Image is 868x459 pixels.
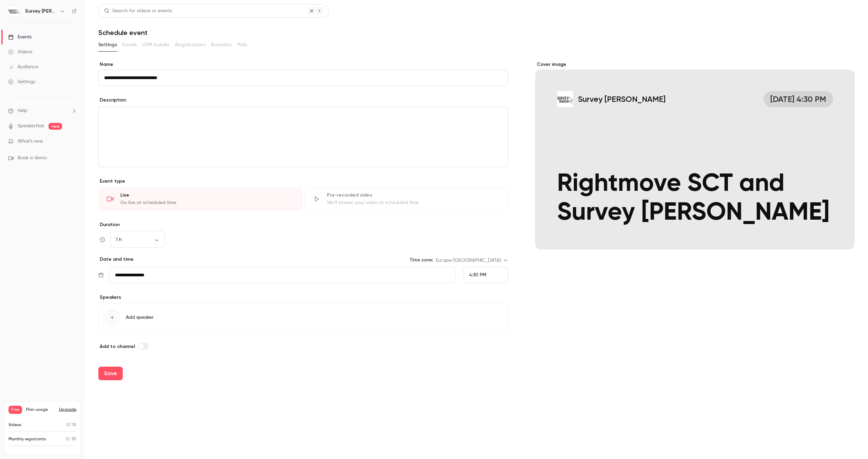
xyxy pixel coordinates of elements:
[98,97,126,104] label: Description
[66,436,76,442] p: / 30
[535,61,854,249] section: Cover image
[98,107,508,167] section: description
[211,41,232,49] span: Analytics
[410,257,433,263] label: Time zone:
[98,304,508,331] button: Add speaker
[98,178,508,185] p: Event type
[111,236,165,243] div: 1 h
[142,41,170,49] span: UTM builder
[98,39,117,50] button: Settings
[120,192,294,199] div: Live
[327,192,500,199] div: Pre-recorded video
[175,41,205,49] span: Registrations
[122,41,137,49] span: Emails
[98,29,854,37] h1: Schedule event
[99,107,508,167] div: editor
[8,49,32,55] div: Videos
[18,154,47,162] span: Book a demo
[98,367,123,380] button: Save
[98,61,508,68] label: Name
[8,6,19,17] img: Survey Booker CRM
[104,7,172,15] div: Search for videos or events
[463,267,508,283] div: From
[98,187,302,210] div: LiveGo live at scheduled time
[18,123,44,130] a: SpeakerHub
[237,41,247,49] span: Polls
[8,436,46,442] p: Monthly registrants
[26,407,55,412] span: Plan usage
[66,422,76,428] p: / 10
[305,187,509,210] div: Pre-recorded videoWe'll stream your video at scheduled time
[8,34,32,40] div: Events
[8,406,22,414] span: Free
[8,78,35,85] div: Settings
[98,256,134,263] p: Date and time
[535,61,854,68] label: Cover image
[18,107,27,114] span: Help
[98,294,508,301] p: Speakers
[436,257,508,264] div: Europe/[GEOGRAPHIC_DATA]
[120,199,294,206] div: Go live at scheduled time
[66,423,69,427] span: 0
[18,138,43,145] span: What's new
[8,107,77,114] li: help-dropdown-opener
[469,273,486,277] span: 4:30 PM
[327,199,500,206] div: We'll stream your video at scheduled time
[100,344,135,349] span: Add to channel
[8,63,38,70] div: Audience
[126,314,154,321] span: Add speaker
[98,221,508,228] label: Duration
[66,437,68,441] span: 0
[25,8,57,15] h6: Survey [PERSON_NAME]
[8,422,21,428] p: Videos
[59,407,76,412] button: Upgrade
[48,123,62,130] span: new
[68,139,77,145] iframe: Noticeable Trigger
